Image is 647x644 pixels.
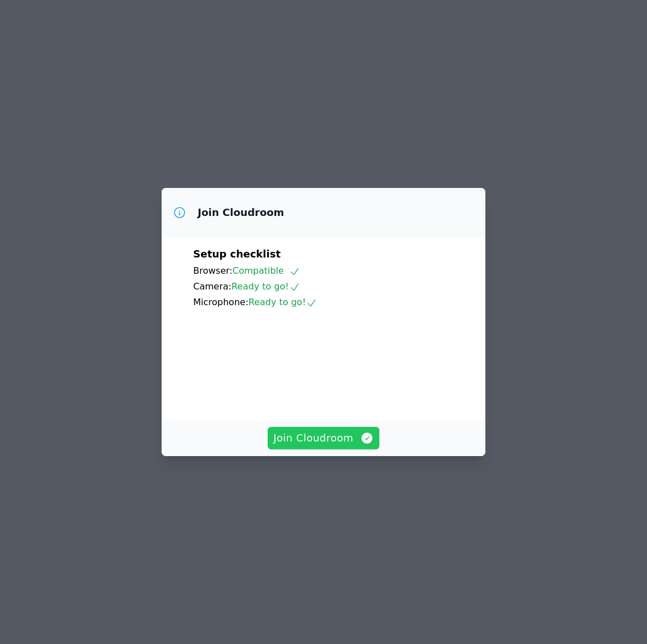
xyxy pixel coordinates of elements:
[249,297,317,307] span: Ready to go!
[193,281,231,292] span: Camera:
[268,427,379,449] button: Join Cloudroom
[193,265,232,276] span: Browser:
[231,281,300,292] span: Ready to go!
[193,248,281,260] span: Setup checklist
[232,265,300,276] span: Compatible
[273,430,374,446] span: Join Cloudroom
[193,297,249,307] span: Microphone:
[198,206,284,219] h3: Join Cloudroom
